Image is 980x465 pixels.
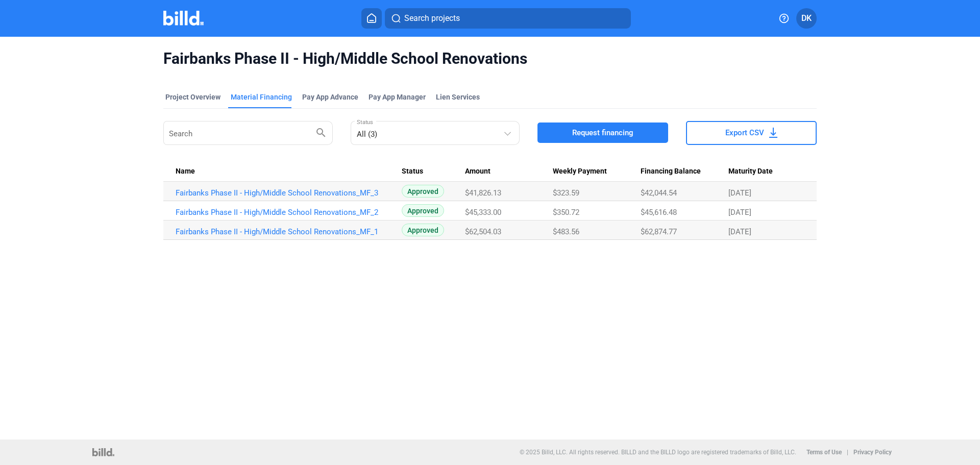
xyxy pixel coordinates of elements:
mat-select-trigger: All (3) [357,130,377,139]
span: [DATE] [728,188,751,198]
span: Approved [402,224,444,236]
img: logo [92,448,114,456]
div: Weekly Payment [553,167,641,176]
span: Weekly Payment [553,167,607,176]
button: Request financing [537,123,668,143]
span: Approved [402,204,444,217]
div: Maturity Date [728,167,804,176]
button: DK [796,8,817,29]
div: Status [402,167,465,176]
span: [DATE] [728,208,751,217]
div: Lien Services [436,92,480,102]
p: | [847,449,848,456]
span: Financing Balance [641,167,701,176]
div: Project Overview [165,92,220,102]
span: Approved [402,185,444,198]
button: Export CSV [686,121,817,145]
span: Fairbanks Phase II - High/Middle School Renovations [163,49,817,68]
span: DK [801,12,812,25]
span: $323.59 [553,188,579,198]
span: Name [176,167,195,176]
span: Export CSV [725,128,764,138]
span: $350.72 [553,208,579,217]
mat-icon: search [315,126,327,138]
a: Fairbanks Phase II - High/Middle School Renovations_MF_2 [176,208,402,217]
p: © 2025 Billd, LLC. All rights reserved. BILLD and the BILLD logo are registered trademarks of Bil... [520,449,796,456]
a: Fairbanks Phase II - High/Middle School Renovations_MF_1 [176,227,402,236]
img: Billd Company Logo [163,11,204,26]
b: Terms of Use [806,449,842,456]
span: Status [402,167,423,176]
b: Privacy Policy [853,449,892,456]
div: Amount [465,167,552,176]
span: $45,333.00 [465,208,501,217]
div: Pay App Advance [302,92,358,102]
span: $483.56 [553,227,579,236]
span: $62,504.03 [465,227,501,236]
span: [DATE] [728,227,751,236]
div: Financing Balance [641,167,728,176]
a: Fairbanks Phase II - High/Middle School Renovations_MF_3 [176,188,402,198]
div: Material Financing [231,92,292,102]
span: $62,874.77 [641,227,677,236]
button: Search projects [385,8,631,29]
span: $45,616.48 [641,208,677,217]
span: $41,826.13 [465,188,501,198]
span: Amount [465,167,491,176]
span: Pay App Manager [369,92,426,102]
div: Name [176,167,402,176]
span: Request financing [572,128,633,138]
span: $42,044.54 [641,188,677,198]
span: Maturity Date [728,167,773,176]
span: Search projects [404,12,460,25]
